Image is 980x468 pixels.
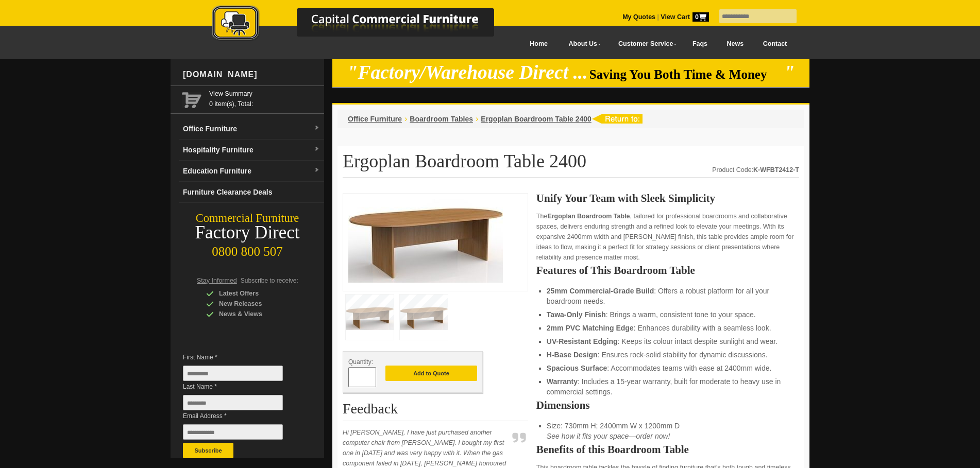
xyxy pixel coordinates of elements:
div: [DOMAIN_NAME] [179,59,324,90]
strong: Ergoplan Boardroom Table [547,213,630,220]
li: › [476,114,478,124]
em: See how it fits your space—order now! [547,432,670,440]
strong: K-WFBT2412-T [753,166,799,174]
img: Capital Commercial Furniture Logo [183,5,544,43]
li: : Ensures rock-solid stability for dynamic discussions. [547,350,789,360]
p: The , tailored for professional boardrooms and collaborative spaces, delivers enduring strength a... [536,211,799,263]
a: Education Furnituredropdown [179,161,324,182]
h1: Ergoplan Boardroom Table 2400 [343,151,799,178]
div: New Releases [206,299,304,309]
span: Saving You Both Time & Money [589,67,783,81]
a: Office Furniture [348,115,402,123]
input: Last Name * [183,395,283,410]
strong: Warranty [547,377,578,386]
a: View Summary [209,89,320,99]
li: : Accommodates teams with ease at 2400mm wide. [547,363,789,373]
li: : Brings a warm, consistent tone to your space. [547,309,789,320]
a: News [717,32,753,56]
a: Hospitality Furnituredropdown [179,140,324,161]
div: 0800 800 507 [171,239,324,259]
a: Office Furnituredropdown [179,118,324,140]
strong: Spacious Surface [547,364,607,372]
div: Product Code: [712,165,799,175]
a: View Cart0 [659,13,709,21]
a: Furniture Clearance Deals [179,182,324,203]
h2: Benefits of this Boardroom Table [536,444,799,455]
h2: Unify Your Team with Sleek Simplicity [536,193,799,203]
div: Latest Offers [206,288,304,299]
li: : Enhances durability with a seamless look. [547,323,789,333]
span: 0 [692,12,709,22]
a: Customer Service [607,32,683,56]
div: Commercial Furniture [171,211,324,226]
strong: Tawa-Only Finish [547,310,606,319]
a: Capital Commercial Furniture Logo [183,5,544,46]
span: First Name * [183,352,298,362]
a: Faqs [683,32,717,56]
img: return to [592,114,643,124]
a: Boardroom Tables [410,115,473,123]
em: "Factory/Warehouse Direct ... [347,62,588,83]
img: dropdown [314,167,320,174]
h2: Feedback [343,401,528,421]
li: : Keeps its colour intact despite sunlight and wear. [547,336,789,346]
span: Last Name * [183,382,298,392]
strong: H-Base Design [547,351,598,359]
h2: Features of This Boardroom Table [536,265,799,275]
img: dropdown [314,125,320,131]
a: Ergoplan Boardroom Table 2400 [481,115,591,123]
span: Quantity: [348,358,373,366]
li: : Includes a 15-year warranty, built for moderate to heavy use in commercial settings. [547,376,789,397]
div: News & Views [206,309,304,319]
a: Contact [753,32,797,56]
h2: Dimensions [536,400,799,410]
input: First Name * [183,366,283,381]
strong: View Cart [661,13,709,21]
a: About Us [557,32,607,56]
img: dropdown [314,146,320,152]
li: › [404,114,407,124]
span: 0 item(s), Total: [209,89,320,108]
strong: 25mm Commercial-Grade Build [547,287,654,295]
a: My Quotes [622,13,655,21]
li: : Offers a robust platform for all your boardroom needs. [547,286,789,306]
span: Stay Informed [197,277,237,284]
li: Size: 730mm H; 2400mm W x 1200mm D [547,421,789,441]
img: Ergoplan Boardroom Table 2400 [348,199,503,283]
strong: 2mm PVC Matching Edge [547,324,634,332]
div: Factory Direct [171,226,324,240]
input: Email Address * [183,424,283,440]
button: Add to Quote [385,366,477,381]
strong: UV-Resistant Edging [547,337,618,345]
span: Email Address * [183,411,298,421]
button: Subscribe [183,443,233,458]
span: Subscribe to receive: [241,277,298,284]
em: " [784,62,795,83]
